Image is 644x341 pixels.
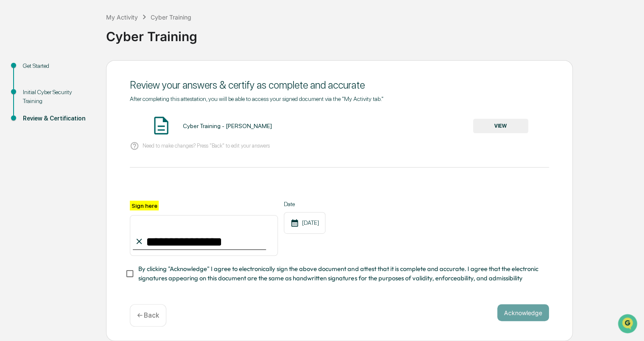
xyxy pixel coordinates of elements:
div: Initial Cyber Security Training [23,88,92,106]
iframe: Open customer support [617,313,640,336]
div: Cyber Training [106,22,640,44]
div: 🖐️ [8,108,15,115]
a: 🖐️Preclearance [5,103,58,119]
div: My Activity [106,14,138,21]
img: Document Icon [151,115,172,136]
span: Attestations [70,107,105,115]
div: Start new chat [29,65,139,73]
div: Review your answers & certify as complete and accurate [130,79,549,91]
label: Sign here [130,201,159,210]
p: ← Back [137,311,159,319]
img: 1746055101610-c473b297-6a78-478c-a979-82029cc54cd1 [8,65,24,80]
button: Start new chat [144,67,154,78]
div: [DATE] [284,212,325,234]
span: By clicking "Acknowledge" I agree to electronically sign the above document and attest that it is... [138,264,542,283]
div: Get Started [23,61,92,70]
div: We're available if you need us! [29,73,107,80]
label: Date [284,201,325,207]
div: Review & Certification [23,114,92,123]
div: Cyber Training - [PERSON_NAME] [182,123,272,129]
div: Cyber Training [151,14,191,21]
a: Powered byPylon [60,143,103,150]
div: 🗄️ [62,108,68,115]
button: Acknowledge [497,304,549,321]
a: 🗄️Attestations [58,103,109,119]
span: Preclearance [17,107,55,115]
button: VIEW [473,119,528,133]
span: Pylon [84,144,103,150]
a: 🔎Data Lookup [5,120,57,135]
span: Data Lookup [17,123,53,131]
p: Need to make changes? Press "Back" to edit your answers [143,143,270,149]
span: After completing this attestation, you will be able to access your signed document via the "My Ac... [130,95,384,102]
div: 🔎 [8,124,15,131]
p: How can we help? [8,18,154,31]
